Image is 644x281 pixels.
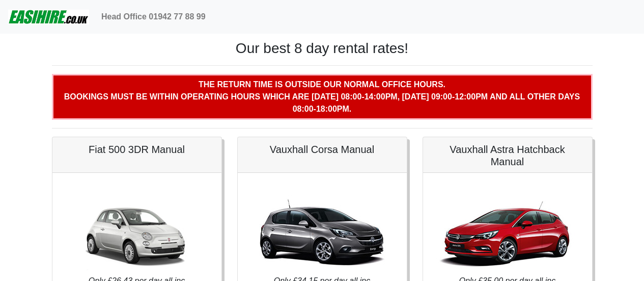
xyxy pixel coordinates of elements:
h1: Our best 8 day rental rates! [52,40,593,57]
b: The return time is outside our normal office hours. Bookings must be within operating hours which... [64,80,580,113]
h5: Vauxhall Astra Hatchback Manual [433,143,582,168]
img: Fiat 500 3DR Manual [66,183,208,275]
b: Head Office 01942 77 88 99 [101,12,206,21]
img: Vauxhall Corsa Manual [251,183,394,275]
h5: Fiat 500 3DR Manual [63,143,211,156]
img: Vauxhall Astra Hatchback Manual [436,183,579,275]
h5: Vauxhall Corsa Manual [248,143,397,156]
img: easihire_logo_small.png [8,7,89,27]
a: Head Office 01942 77 88 99 [97,7,210,27]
